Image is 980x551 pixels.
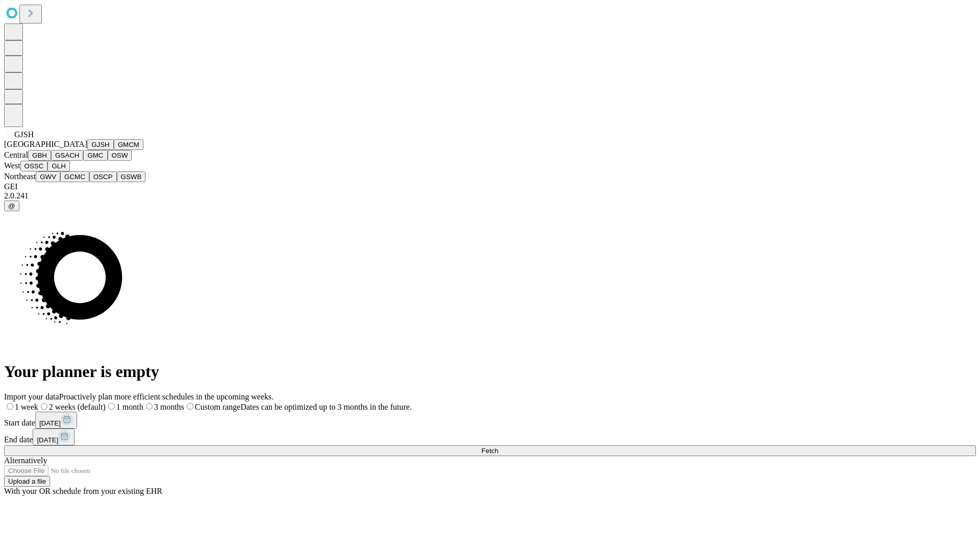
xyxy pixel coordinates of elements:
span: West [4,161,20,170]
div: Start date [4,412,976,429]
input: 2 weeks (default) [41,403,47,410]
span: Alternatively [4,456,47,465]
span: 1 month [116,403,143,411]
span: With your OR schedule from your existing EHR [4,487,162,495]
span: [DATE] [39,419,61,427]
span: Fetch [481,447,498,455]
input: 1 week [7,403,13,410]
button: [DATE] [33,429,75,445]
button: OSSC [20,161,48,171]
input: 3 months [146,403,153,410]
button: GMCM [114,139,143,150]
span: 2 weeks (default) [49,403,106,411]
span: @ [8,202,15,210]
button: Upload a file [4,476,50,487]
button: GMC [83,150,107,161]
span: [DATE] [37,436,58,444]
button: GBH [28,150,51,161]
button: GWV [36,171,60,182]
button: OSCP [89,171,117,182]
div: 2.0.241 [4,191,976,201]
input: 1 month [108,403,115,410]
span: [GEOGRAPHIC_DATA] [4,140,87,148]
input: Custom rangeDates can be optimized up to 3 months in the future. [187,403,193,410]
button: Fetch [4,445,976,456]
button: GCMC [60,171,89,182]
span: Dates can be optimized up to 3 months in the future. [240,403,411,411]
div: End date [4,429,976,445]
span: Import your data [4,392,59,401]
span: 3 months [154,403,184,411]
div: GEI [4,182,976,191]
span: Central [4,151,28,159]
button: OSW [108,150,132,161]
span: Proactively plan more efficient schedules in the upcoming weeks. [59,392,274,401]
button: GSWB [117,171,146,182]
span: Custom range [195,403,240,411]
button: [DATE] [35,412,77,429]
span: GJSH [14,130,34,139]
button: GSACH [51,150,83,161]
span: 1 week [15,403,38,411]
h1: Your planner is empty [4,362,976,381]
button: GJSH [87,139,114,150]
button: GLH [47,161,69,171]
button: @ [4,201,19,211]
span: Northeast [4,172,36,181]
